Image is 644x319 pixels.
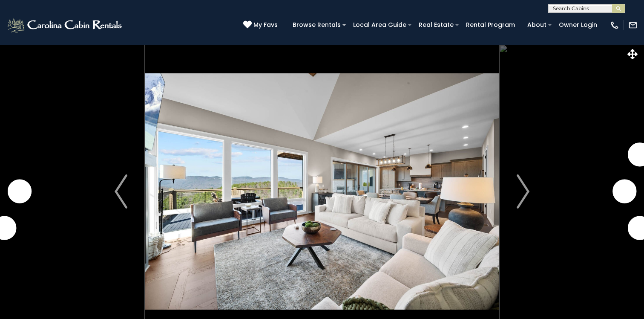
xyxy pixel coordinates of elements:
[6,17,124,34] img: White-1-2.png
[523,18,551,32] a: About
[288,18,345,32] a: Browse Rentals
[414,18,458,32] a: Real Estate
[349,18,411,32] a: Local Area Guide
[610,20,619,30] img: phone-regular-white.png
[628,20,638,30] img: mail-regular-white.png
[115,174,127,209] img: arrow
[517,174,529,209] img: arrow
[253,20,278,29] span: My Favs
[243,20,280,30] a: My Favs
[555,18,601,32] a: Owner Login
[462,18,519,32] a: Rental Program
